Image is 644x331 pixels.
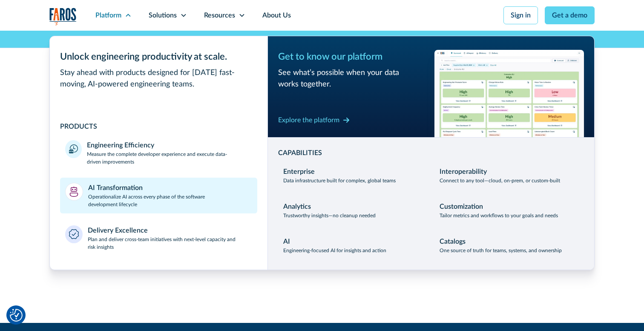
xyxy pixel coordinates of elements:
[88,193,253,208] p: Operationalize AI across every phase of the software development lifecycle
[278,161,428,190] a: EnterpriseData infrastructure built for complex, global teams
[49,8,77,25] a: home
[283,236,290,247] div: AI
[278,196,428,225] a: AnalyticsTrustworthy insights—no cleanup needed
[10,309,23,322] img: Revisit consent button
[440,201,483,212] div: Customization
[440,177,560,184] p: Connect to any tool—cloud, on-prem, or custom-built
[434,50,584,137] img: Workflow productivity trends heatmap chart
[88,225,148,236] div: Delivery Excellence
[95,10,121,20] div: Platform
[434,196,584,225] a: CustomizationTailor metrics and workflows to your goals and needs
[440,167,487,177] div: Interoperability
[60,67,257,90] div: Stay ahead with products designed for [DATE] fast-moving, AI-powered engineering teams.
[283,167,315,177] div: Enterprise
[545,6,595,24] a: Get a demo
[204,10,235,20] div: Resources
[60,50,257,64] div: Unlock engineering productivity at scale.
[87,140,154,150] div: Engineering Efficiency
[87,150,252,166] p: Measure the complete developer experience and execute data-driven improvements
[503,6,538,24] a: Sign in
[440,236,466,247] div: Catalogs
[60,220,257,256] a: Delivery ExcellencePlan and deliver cross-team initiatives with next-level capacity and risk insi...
[283,201,311,212] div: Analytics
[49,31,595,270] nav: Platform
[278,148,584,158] div: CAPABILITIES
[60,135,257,171] a: Engineering EfficiencyMeasure the complete developer experience and execute data-driven improvements
[283,212,376,219] p: Trustworthy insights—no cleanup needed
[278,67,428,90] div: See what’s possible when your data works together.
[10,309,23,322] button: Cookie Settings
[88,236,253,251] p: Plan and deliver cross-team initiatives with next-level capacity and risk insights
[440,212,558,219] p: Tailor metrics and workflows to your goals and needs
[88,183,143,193] div: AI Transformation
[278,50,428,64] div: Get to know our platform
[278,115,339,125] div: Explore the platform
[49,8,77,25] img: Logo of the analytics and reporting company Faros.
[434,231,584,259] a: CatalogsOne source of truth for teams, systems, and ownership
[60,121,257,132] div: PRODUCTS
[149,10,177,20] div: Solutions
[278,231,428,259] a: AIEngineering-focused AI for insights and action
[434,161,584,190] a: InteroperabilityConnect to any tool—cloud, on-prem, or custom-built
[60,178,257,213] a: AI TransformationOperationalize AI across every phase of the software development lifecycle
[278,113,350,127] a: Explore the platform
[283,247,386,254] p: Engineering-focused AI for insights and action
[440,247,562,254] p: One source of truth for teams, systems, and ownership
[283,177,396,184] p: Data infrastructure built for complex, global teams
